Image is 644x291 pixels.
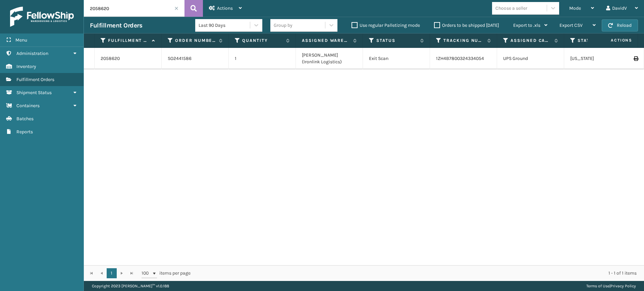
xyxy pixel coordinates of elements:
label: State [578,38,618,44]
div: Group by [274,22,292,29]
span: Fulfillment Orders [16,77,54,82]
span: Batches [16,116,34,122]
label: Quantity [242,38,283,44]
label: Order Number [175,38,216,44]
td: 1 [229,48,296,69]
a: 1 [107,268,117,278]
a: 1ZH4B7800324334054 [436,56,484,61]
label: Tracking Number [443,38,484,44]
div: Last 90 Days [199,22,251,29]
span: Mode [569,5,581,11]
td: [PERSON_NAME] (Ironlink Logistics) [296,48,363,69]
td: UPS Ground [497,48,564,69]
span: Administration [16,51,48,56]
label: Orders to be shipped [DATE] [434,22,499,28]
td: SO2441586 [162,48,229,69]
span: Menu [15,37,27,43]
div: Choose a seller [495,5,527,12]
span: Actions [217,5,233,11]
label: Use regular Palletizing mode [352,22,420,28]
a: 2058620 [101,55,120,62]
span: 100 [142,270,152,277]
a: Terms of Use [586,284,609,288]
span: Inventory [16,64,36,69]
img: logo [10,7,74,27]
span: Shipment Status [16,90,52,95]
button: Reload [602,19,638,31]
span: Containers [16,103,40,108]
h3: Fulfillment Orders [90,21,142,29]
label: Assigned Warehouse [302,38,350,44]
span: Export CSV [559,22,583,28]
span: Export to .xls [513,22,540,28]
div: 1 - 1 of 1 items [200,270,637,277]
span: items per page [142,268,191,278]
td: Exit Scan [363,48,430,69]
label: Status [376,38,417,44]
span: Actions [590,35,636,46]
label: Fulfillment Order Id [108,38,149,44]
label: Assigned Carrier Service [511,38,551,44]
a: Privacy Policy [610,284,636,288]
td: [US_STATE] [564,48,631,69]
span: Reports [16,129,33,135]
i: Print Label [634,56,638,61]
div: | [586,281,636,291]
p: Copyright 2023 [PERSON_NAME]™ v 1.0.188 [92,281,169,291]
